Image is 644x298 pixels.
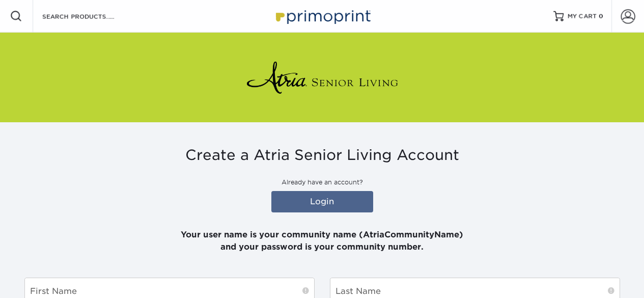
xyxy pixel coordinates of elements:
[24,178,620,187] p: Already have an account?
[24,147,620,164] h3: Create a Atria Senior Living Account
[24,216,620,253] p: Your user name is your community name (AtriaCommunityName) and your password is your community nu...
[599,13,603,20] span: 0
[41,10,141,22] input: SEARCH PRODUCTS.....
[271,5,373,27] img: Primoprint
[568,12,597,21] span: MY CART
[271,191,373,212] a: Login
[246,57,399,98] img: Atria Senior Living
